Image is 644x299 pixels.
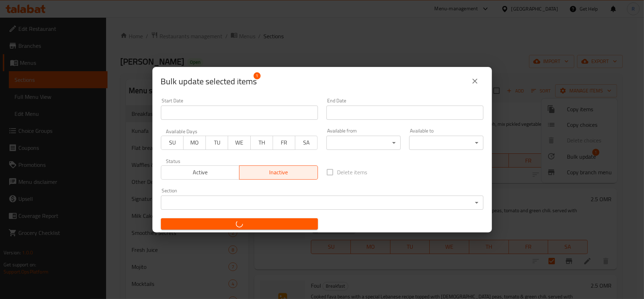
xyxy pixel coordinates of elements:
button: FR [273,136,295,150]
div: ​ [409,136,483,150]
button: SU [161,136,184,150]
button: Active [161,165,240,180]
span: SU [164,137,181,148]
button: TH [250,136,273,150]
span: Selected items count [161,76,257,87]
button: Inactive [239,165,318,180]
span: Delete items [337,168,367,176]
span: TH [254,137,270,148]
span: SA [298,137,315,148]
button: WE [228,136,250,150]
span: 1 [254,72,261,79]
button: MO [183,136,206,150]
button: TU [205,136,228,150]
span: TU [209,137,225,148]
span: Inactive [242,167,315,177]
span: MO [186,137,203,148]
div: ​ [161,196,483,210]
span: FR [276,137,292,148]
span: Active [164,167,237,177]
span: WE [231,137,248,148]
button: SA [295,136,318,150]
div: ​ [326,136,401,150]
button: close [466,73,483,90]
